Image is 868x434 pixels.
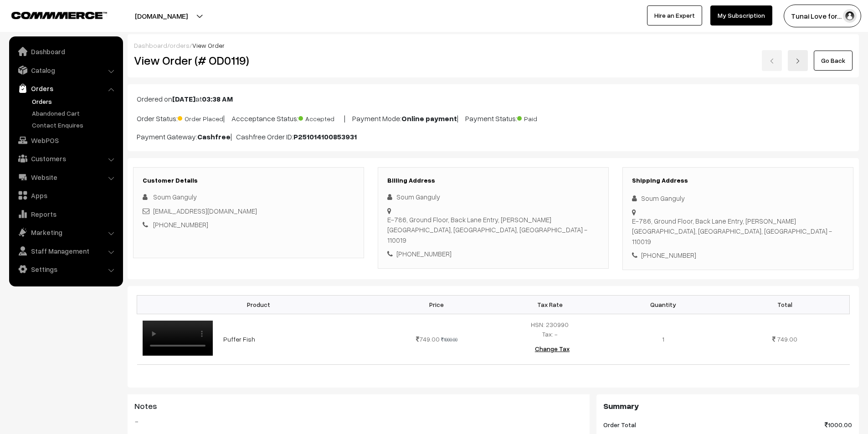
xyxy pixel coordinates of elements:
p: Payment Gateway: | Cashfree Order ID: [137,131,850,142]
th: Product [137,295,380,314]
p: Ordered on at [137,93,850,104]
div: [PHONE_NUMBER] [387,249,599,259]
div: [PHONE_NUMBER] [632,250,844,260]
h3: Shipping Address [632,177,844,184]
a: Apps [11,187,120,204]
a: Marketing [11,224,120,240]
a: Dashboard [11,43,120,60]
div: Soum Ganguly [387,192,599,202]
span: 1 [662,335,664,343]
b: P251014100853931 [293,132,357,141]
a: orders [169,41,190,49]
img: right-arrow.png [795,58,801,64]
span: 1000.00 [825,420,852,429]
a: Settings [11,261,120,277]
a: Catalog [11,62,120,78]
h3: Billing Address [387,177,599,184]
button: Tunai Love for… [784,5,861,27]
a: Abandoned Cart [30,108,120,118]
a: My Subscription [710,5,772,26]
th: Quantity [606,295,720,314]
a: Customers [11,150,120,167]
button: [DOMAIN_NAME] [103,5,220,27]
span: Soum Ganguly [153,193,197,201]
h3: Customer Details [143,177,354,184]
div: / / [134,41,853,50]
th: Tax Rate [493,295,606,314]
img: user [843,9,857,23]
div: Soum Ganguly [632,193,844,204]
a: Go Back [814,51,853,71]
span: Accepted [298,112,344,123]
b: Cashfree [197,132,231,141]
button: Change Tax [528,339,577,359]
a: Contact Enquires [30,120,120,130]
a: Puffer Fish [223,335,255,343]
span: HSN: 230990 Tax: - [531,321,569,338]
a: [PHONE_NUMBER] [153,220,208,229]
strike: 1000.00 [441,337,457,342]
a: Hire an Expert [647,5,702,26]
h2: View Order (# OD0119) [134,53,365,67]
a: Website [11,169,120,185]
span: View Order [192,41,225,49]
img: COMMMERCE [11,12,107,19]
b: [DATE] [172,94,195,103]
span: Paid [517,112,563,123]
span: Order Total [603,420,636,429]
a: Orders [11,80,120,97]
h3: Summary [603,401,852,411]
span: 749.00 [416,335,440,343]
b: 03:38 AM [202,94,233,103]
h3: Notes [134,401,583,411]
a: Staff Management [11,243,120,259]
th: Price [380,295,493,314]
a: Dashboard [134,41,167,49]
blockquote: - [134,416,583,427]
span: Order Placed [178,112,223,123]
th: Total [720,295,849,314]
a: WebPOS [11,132,120,148]
div: E-786, Ground Floor, Back Lane Entry, [PERSON_NAME] [GEOGRAPHIC_DATA], [GEOGRAPHIC_DATA], [GEOGRA... [387,214,599,245]
a: COMMMERCE [11,9,91,20]
b: Online payment [401,114,457,123]
a: Reports [11,206,120,222]
p: Order Status: | Accceptance Status: | Payment Mode: | Payment Status: [137,112,850,124]
a: [EMAIL_ADDRESS][DOMAIN_NAME] [153,207,257,215]
span: 749.00 [777,335,797,343]
div: E-786, Ground Floor, Back Lane Entry, [PERSON_NAME] [GEOGRAPHIC_DATA], [GEOGRAPHIC_DATA], [GEOGRA... [632,216,844,247]
a: Orders [30,97,120,106]
video: Your browser does not support the video tag. [143,321,213,356]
